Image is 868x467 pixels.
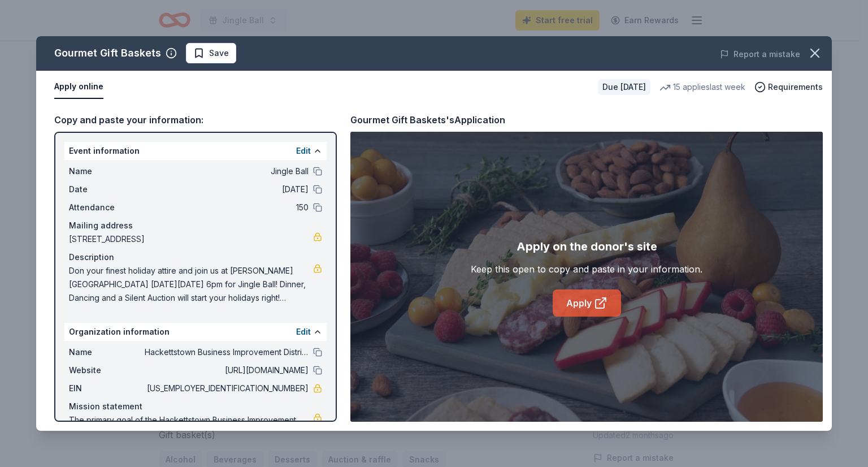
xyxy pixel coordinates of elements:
[296,325,311,339] button: Edit
[69,183,145,196] span: Date
[553,289,621,317] a: Apply
[69,219,322,232] div: Mailing address
[768,80,823,94] span: Requirements
[145,165,309,178] span: Jingle Ball
[186,43,236,63] button: Save
[69,250,322,264] div: Description
[69,201,145,214] span: Attendance
[471,262,702,276] div: Keep this open to copy and paste in your information.
[54,44,161,62] div: Gourmet Gift Baskets
[517,237,657,256] div: Apply on the donor's site
[69,400,322,413] div: Mission statement
[64,142,327,160] div: Event information
[598,79,650,95] div: Due [DATE]
[69,364,145,377] span: Website
[209,46,229,60] span: Save
[145,382,309,395] span: [US_EMPLOYER_IDENTIFICATION_NUMBER]
[659,80,745,94] div: 15 applies last week
[350,113,505,127] div: Gourmet Gift Baskets's Application
[69,413,313,454] span: The primary goal of the Hackettstown Business Improvement District is to enhance the economic pot...
[145,201,309,214] span: 150
[720,47,800,61] button: Report a mistake
[69,264,313,305] span: Don your finest holiday attire and join us at [PERSON_NAME][GEOGRAPHIC_DATA] [DATE][DATE] 6pm for...
[69,232,313,246] span: [STREET_ADDRESS]
[754,80,823,94] button: Requirements
[69,165,145,178] span: Name
[54,113,337,127] div: Copy and paste your information:
[145,183,309,196] span: [DATE]
[69,345,145,359] span: Name
[64,323,327,341] div: Organization information
[145,364,309,377] span: [URL][DOMAIN_NAME]
[145,345,309,359] span: Hackettstown Business Improvement District
[296,144,311,158] button: Edit
[54,75,103,99] button: Apply online
[69,382,145,395] span: EIN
